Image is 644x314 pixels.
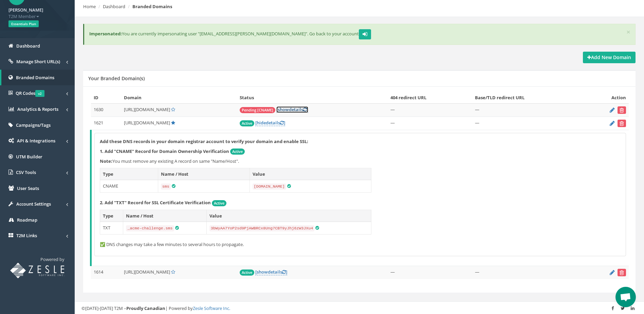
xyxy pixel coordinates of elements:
[388,104,472,117] td: —
[212,200,226,206] span: Active
[171,269,175,275] a: Set Default
[240,269,254,276] span: Active
[91,92,122,104] th: ID
[88,76,145,81] h5: Your Branded Domain(s)
[100,180,158,193] td: CNAME
[472,266,584,279] td: —
[255,269,287,275] a: [showdetails]
[257,120,266,126] span: hide
[17,185,39,191] span: User Seats
[124,106,170,112] span: [URL][DOMAIN_NAME]
[17,217,37,223] span: Roadmap
[100,199,211,206] strong: 2. Add "TXT" Record for SSL Certificate Verification
[626,29,630,36] button: ×
[100,168,158,180] th: Type
[91,117,122,130] td: 1621
[193,305,230,311] a: Zesle Software Inc.
[240,107,275,113] span: Pending [CNAME]
[472,104,584,117] td: —
[584,92,629,104] th: Action
[8,13,66,20] span: T2M Member
[16,169,36,175] span: CSV Tools
[123,210,206,222] th: Name / Host
[100,222,123,234] td: TXT
[16,58,60,65] span: Manage Short URL(s)
[388,92,472,104] th: 404 redirect URL
[8,5,66,19] a: [PERSON_NAME] T2M Member
[126,225,174,231] code: _acme-challenge.sms
[16,122,51,128] span: Campaigns/Tags
[100,148,229,154] strong: 1. Add "CNAME" Record for Domain Ownership Verification
[17,138,55,144] span: API & Integrations
[100,158,112,164] b: Note:
[17,106,58,112] span: Analytics & Reports
[124,120,170,126] span: [URL][DOMAIN_NAME]
[615,287,636,307] div: Open chat
[35,90,44,97] span: v2
[472,92,584,104] th: Base/TLD redirect URL
[158,168,250,180] th: Name / Host
[8,7,43,13] strong: [PERSON_NAME]
[91,104,122,117] td: 1630
[255,120,285,126] a: [hidedetails]
[587,54,631,60] strong: Add New Domain
[16,43,40,49] span: Dashboard
[16,74,54,81] span: Branded Domains
[8,20,39,27] span: Essentials Plan
[16,90,44,96] span: QR Codes
[81,305,637,312] div: ©[DATE]-[DATE] T2M – | Powered by
[388,117,472,130] td: —
[278,106,289,112] span: show
[89,31,122,37] b: Impersonated:
[250,168,371,180] th: Value
[16,154,42,160] span: UTM Builder
[171,120,175,126] a: Default
[16,232,37,239] span: T2M Links
[132,3,172,10] strong: Branded Domains
[126,305,165,311] strong: Proudly Canadian
[16,201,51,207] span: Account Settings
[83,3,96,10] a: Home
[388,266,472,279] td: —
[103,3,125,10] a: Dashboard
[100,158,621,164] p: You must remove any existing A record on same "Name/Host".
[276,106,308,113] a: [showdetails]
[40,256,65,262] span: Powered by
[209,225,315,231] code: 3bWyAA7YoP2sd9PjAWBRCx8Ung7CBT9yJhj6zW3JXu4
[100,210,123,222] th: Type
[206,210,371,222] th: Value
[10,263,65,278] img: T2M URL Shortener powered by Zesle Software Inc.
[237,92,388,104] th: Status
[91,266,122,279] td: 1614
[161,184,171,190] code: sms
[100,241,621,248] p: ✅ DNS changes may take a few minutes to several hours to propagate.
[583,52,636,63] a: Add New Domain
[472,117,584,130] td: —
[83,24,636,45] div: You are currently impersonating user "[EMAIL_ADDRESS][PERSON_NAME][DOMAIN_NAME]". Go back to your...
[257,269,268,275] span: show
[124,269,170,275] span: [URL][DOMAIN_NAME]
[253,184,286,190] code: [DOMAIN_NAME]
[230,149,245,155] span: Active
[121,92,237,104] th: Domain
[171,106,175,112] a: Set Default
[100,138,308,144] strong: Add these DNS records in your domain registrar account to verify your domain and enable SSL:
[240,120,254,126] span: Active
